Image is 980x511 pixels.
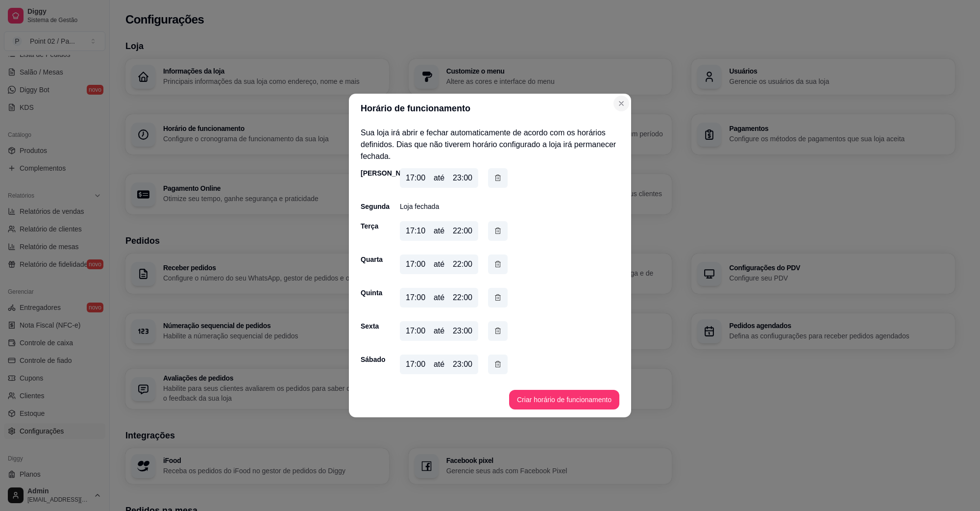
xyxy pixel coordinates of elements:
[361,168,380,178] div: [PERSON_NAME]
[406,325,425,337] div: 17:00
[434,172,444,184] div: até
[453,292,472,304] div: 22:00
[509,390,619,409] button: Criar horário de funcionamento
[613,96,629,111] button: Close
[361,127,619,162] p: Sua loja irá abrir e fechar automaticamente de acordo com os horários definidos. Dias que não tiv...
[361,221,380,231] div: Terça
[406,172,425,184] div: 17:00
[361,288,380,298] div: Quinta
[434,292,444,304] div: até
[406,225,425,237] div: 17:10
[406,258,425,270] div: 17:00
[361,355,380,364] div: Sábado
[406,358,425,370] div: 17:00
[361,255,380,264] div: Quarta
[434,225,444,237] div: até
[453,258,472,270] div: 22:00
[406,292,425,304] div: 17:00
[453,358,472,370] div: 23:00
[434,325,444,337] div: até
[453,325,472,337] div: 23:00
[361,202,380,211] div: Segunda
[361,321,380,331] div: Sexta
[349,94,631,123] header: Horário de funcionamento
[434,358,444,370] div: até
[453,225,472,237] div: 22:00
[400,202,439,211] p: Loja fechada
[453,172,472,184] div: 23:00
[434,258,444,270] div: até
